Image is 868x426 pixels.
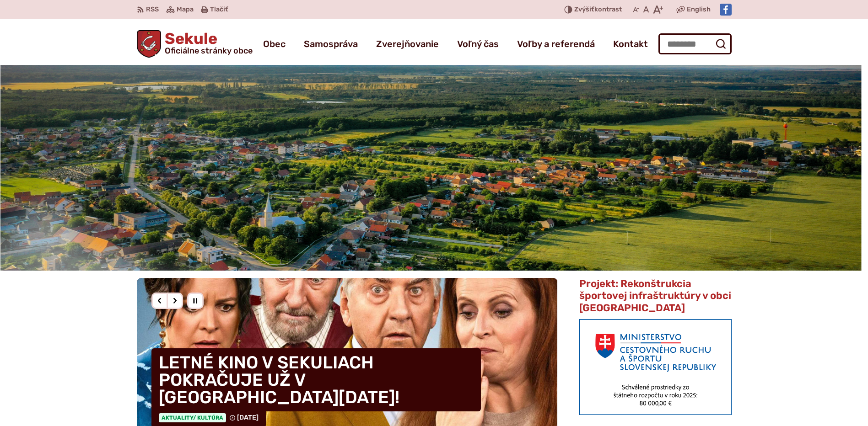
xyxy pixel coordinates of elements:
[687,4,711,15] span: English
[263,31,286,57] a: Obec
[151,348,481,411] h4: LETNÉ KINO V SEKULIACH POKRAČUJE UŽ V [GEOGRAPHIC_DATA][DATE]!
[151,293,168,309] div: Predošlý slajd
[187,293,204,309] div: Pozastaviť pohyb slajdera
[137,30,162,58] img: Prejsť na domovskú stránku
[210,6,228,14] span: Tlačiť
[137,30,253,58] a: Logo Sekule, prejsť na domovskú stránku.
[304,31,358,57] a: Samospráva
[177,4,194,15] span: Mapa
[685,4,712,15] a: English
[517,31,595,57] a: Voľby a referendá
[613,31,648,57] a: Kontakt
[376,31,439,57] a: Zverejňovanie
[579,277,731,314] span: Projekt: Rekonštrukcia športovej infraštruktúry v obci [GEOGRAPHIC_DATA]
[167,293,183,309] div: Nasledujúci slajd
[574,5,594,13] span: Zvýšiť
[161,31,253,55] h1: Sekule
[165,47,253,55] span: Oficiálne stránky obce
[579,319,731,415] img: min-cras.png
[159,413,226,422] span: Aktuality
[720,4,732,16] img: Prejsť na Facebook stránku
[193,415,223,421] span: / Kultúra
[146,4,159,15] span: RSS
[237,414,259,421] span: [DATE]
[574,6,622,14] span: kontrast
[457,31,499,57] a: Voľný čas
